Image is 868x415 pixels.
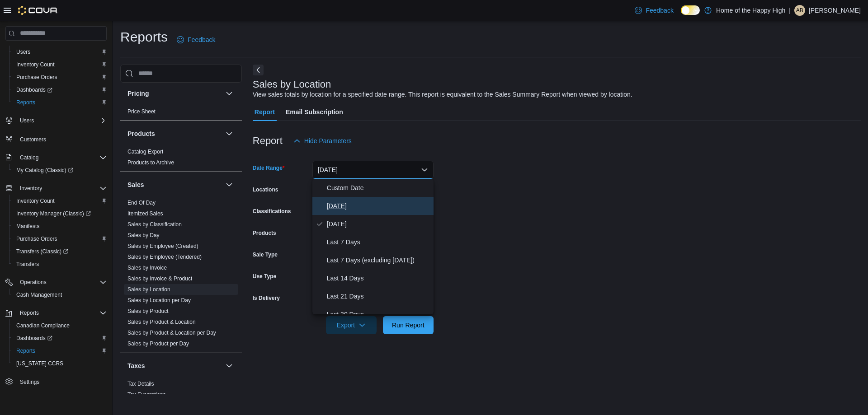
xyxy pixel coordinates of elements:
[127,297,191,303] a: Sales by Location per Day
[127,148,163,155] span: Catalog Export
[2,151,110,164] button: Catalog
[20,279,47,286] span: Operations
[2,375,110,388] button: Settings
[13,208,107,219] span: Inventory Manager (Classic)
[16,152,107,163] span: Catalog
[127,221,182,228] span: Sales by Classification
[13,196,107,206] span: Inventory Count
[327,273,430,284] span: Last 14 Days
[16,248,68,255] span: Transfers (Classic)
[127,180,222,189] button: Sales
[2,132,110,145] button: Customers
[9,357,110,370] button: [US_STATE] CCRS
[127,108,156,115] span: Price Sheet
[120,378,242,404] div: Taxes
[255,103,275,121] span: Report
[16,335,52,342] span: Dashboards
[127,308,169,314] a: Sales by Product
[5,42,107,412] nav: Complex example
[286,103,343,121] span: Email Subscription
[9,96,110,109] button: Reports
[16,376,107,387] span: Settings
[120,106,242,121] div: Pricing
[9,195,110,207] button: Inventory Count
[16,99,35,106] span: Reports
[127,180,144,189] h3: Sales
[789,5,791,16] p: |
[13,333,107,344] span: Dashboards
[327,182,430,193] span: Custom Date
[16,167,73,174] span: My Catalog (Classic)
[224,88,235,99] button: Pricing
[16,197,55,205] span: Inventory Count
[20,154,38,161] span: Catalog
[796,5,803,16] span: AB
[327,219,430,229] span: [DATE]
[16,377,43,387] a: Settings
[127,275,192,282] a: Sales by Invoice & Product
[2,182,110,195] button: Inventory
[127,232,160,238] a: Sales by Day
[631,1,677,19] a: Feedback
[127,199,156,206] span: End Of Day
[127,159,174,166] span: Products to Archive
[16,134,50,145] a: Customers
[13,47,107,57] span: Users
[13,97,107,108] span: Reports
[13,333,56,344] a: Dashboards
[253,294,280,302] label: Is Delivery
[253,208,291,215] label: Classifications
[127,254,202,260] a: Sales by Employee (Tendered)
[127,89,149,98] h3: Pricing
[127,361,222,370] button: Taxes
[16,48,30,56] span: Users
[127,89,222,98] button: Pricing
[127,265,167,271] a: Sales by Invoice
[327,291,430,302] span: Last 21 Days
[13,233,61,244] a: Purchase Orders
[20,136,46,143] span: Customers
[327,237,430,247] span: Last 7 Days
[20,378,39,386] span: Settings
[681,15,681,15] span: Dark Mode
[9,332,110,345] a: Dashboards
[253,186,278,193] label: Locations
[16,86,52,93] span: Dashboards
[16,347,35,354] span: Reports
[16,152,42,163] button: Catalog
[9,220,110,233] button: Manifests
[13,84,107,95] span: Dashboards
[16,261,39,268] span: Transfers
[16,61,55,68] span: Inventory Count
[9,245,110,258] a: Transfers (Classic)
[16,223,39,230] span: Manifests
[312,161,434,179] button: [DATE]
[13,72,61,83] a: Purchase Orders
[392,321,425,330] span: Run Report
[18,6,58,15] img: Cova
[127,380,154,387] span: Tax Details
[127,108,156,115] a: Price Sheet
[9,164,110,177] a: My Catalog (Classic)
[13,47,34,57] a: Users
[16,74,57,81] span: Purchase Orders
[13,345,39,356] a: Reports
[794,5,805,16] div: Andrea Benvenuto
[127,392,166,398] a: Tax Exemptions
[253,135,283,146] h3: Report
[13,259,42,270] a: Transfers
[13,345,107,356] span: Reports
[224,179,235,190] button: Sales
[2,114,110,127] button: Users
[13,289,107,300] span: Cash Management
[16,115,38,126] button: Users
[127,210,163,217] span: Itemized Sales
[16,235,57,242] span: Purchase Orders
[127,243,198,249] a: Sales by Employee (Created)
[9,345,110,357] button: Reports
